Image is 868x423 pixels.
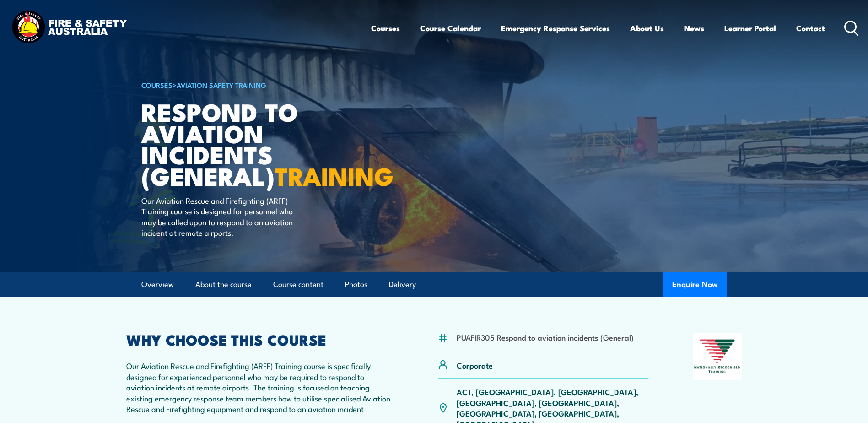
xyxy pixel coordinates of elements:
[126,360,394,414] p: Our Aviation Rescue and Firefighting (ARFF) Training course is specifically designed for experien...
[141,79,367,90] h6: >
[141,101,367,186] h1: Respond to Aviation Incidents (General)
[420,16,481,40] a: Course Calendar
[457,332,634,342] li: PUAFIR305 Respond to aviation incidents (General)
[663,272,727,297] button: Enquire Now
[724,16,776,40] a: Learner Portal
[177,80,266,90] a: Aviation Safety Training
[693,333,742,380] img: Nationally Recognised Training logo.
[141,195,308,238] p: Our Aviation Rescue and Firefighting (ARFF) Training course is designed for personnel who may be ...
[345,272,367,297] a: Photos
[684,16,704,40] a: News
[141,272,174,297] a: Overview
[630,16,664,40] a: About Us
[796,16,825,40] a: Contact
[195,272,252,297] a: About the course
[126,333,394,346] h2: WHY CHOOSE THIS COURSE
[275,156,394,194] strong: TRAINING
[273,272,323,297] a: Course content
[457,360,493,370] p: Corporate
[141,80,173,90] a: COURSES
[389,272,416,297] a: Delivery
[501,16,610,40] a: Emergency Response Services
[371,16,400,40] a: Courses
